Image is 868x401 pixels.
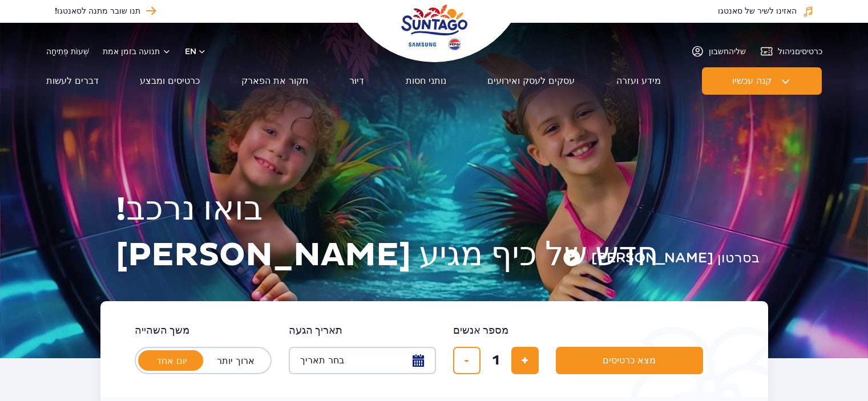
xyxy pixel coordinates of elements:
[718,6,814,17] button: האזינו לשיר של סאנטגו
[487,67,575,95] a: עסקים לעסק ואירועים
[778,47,795,56] font: ניהול
[300,355,344,366] font: בחר תאריך
[760,44,822,58] a: ניהולכרטיסים
[563,249,760,267] button: [PERSON_NAME] בסרטון
[487,75,575,86] font: עסקים לעסק ואירועים
[103,47,160,56] font: תנועה בזמן אמת
[702,67,822,95] button: קנה עכשיו
[46,75,99,86] font: דברים לעשות
[406,67,446,95] a: נותני חסות
[482,347,510,374] input: מספר כרטיסים
[453,324,508,337] font: מספר אנשים
[241,67,308,95] a: חקור את הפארק
[795,47,822,56] font: כרטיסים
[349,75,364,86] font: דִיוּר
[185,46,207,57] button: en
[289,347,436,374] button: בחר תאריך
[406,75,446,86] font: נותני חסות
[156,355,187,366] font: יום אחד
[718,7,797,15] font: האזינו לשיר של סאנטגו
[140,67,200,95] a: כרטיסים ומבצע
[140,75,200,86] font: כרטיסים ומבצע
[616,75,661,86] font: מידע ועזרה
[55,3,156,19] a: תנו שובר מתנה לסאנטגו!
[591,249,760,266] font: [PERSON_NAME] בסרטון
[46,47,89,56] font: שְׁעוֹת פְּתִיחָה
[691,44,746,58] a: החשבוןשלי
[616,67,661,95] a: מידע ועזרה
[349,67,364,95] a: דִיוּר
[103,47,171,56] button: תנועה בזמן אמת
[116,189,263,230] font: בואו נרכב!
[511,347,539,374] button: הוסף כרטיס
[55,7,140,15] font: תנו שובר מתנה לסאנטגו!
[135,324,189,337] font: משך השהייה
[289,324,342,337] font: תאריך הגעה
[241,75,308,86] font: חקור את הפארק
[185,47,196,56] font: en
[46,46,89,57] a: שְׁעוֹת פְּתִיחָה
[709,47,734,56] font: החשבון
[453,347,481,374] button: להסיר כרטיס
[116,235,659,276] font: [PERSON_NAME] חדש של כיף מגיע
[217,355,255,366] font: ארוך יותר
[734,47,746,56] font: שלי
[46,67,99,95] a: דברים לעשות
[100,301,768,397] form: תכנון הביקור שלכם בפארק פולין
[556,347,703,374] button: מצא כרטיסים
